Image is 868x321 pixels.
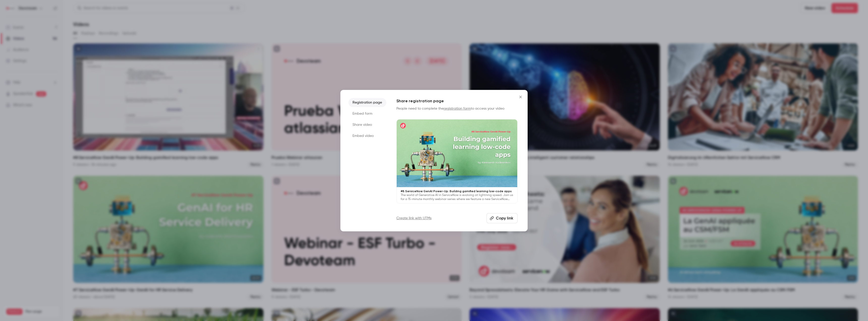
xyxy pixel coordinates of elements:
[516,92,526,102] button: Close
[348,120,386,129] li: Share video
[396,216,431,221] a: Create link with UTMs
[348,109,386,118] li: Embed form
[396,98,518,104] h1: Share registration page
[486,213,518,223] button: Copy link
[396,106,518,111] p: People need to complete the to access your video
[401,189,513,193] p: #8 ServiceNow GenAI Power-Up: Building gamified learning low-code apps
[348,131,386,140] li: Embed video
[401,193,513,201] p: The world of Generative AI in ServiceNow is evolving at lightning speed. Join us for a 15-minute ...
[396,119,518,204] a: #8 ServiceNow GenAI Power-Up: Building gamified learning low-code appsThe world of Generative AI ...
[444,107,471,110] a: registration form
[348,98,386,107] li: Registration page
